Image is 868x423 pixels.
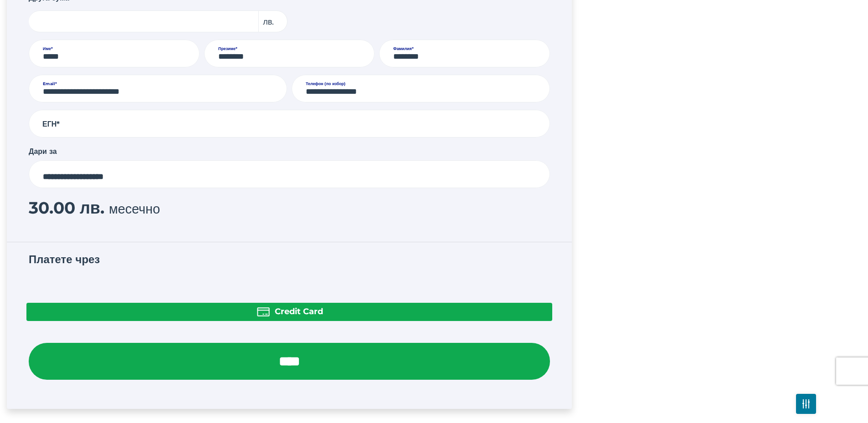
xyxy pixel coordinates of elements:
button: Credit Card [26,303,552,321]
h3: Платете чрез [29,253,550,270]
span: 30.00 [29,198,75,218]
span: лв. [258,10,288,32]
img: Fader [802,402,810,406]
span: лв. [80,198,104,218]
iframe: Secure payment button frame [26,277,552,296]
label: Дари за [29,146,57,157]
span: месечно [109,201,160,217]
